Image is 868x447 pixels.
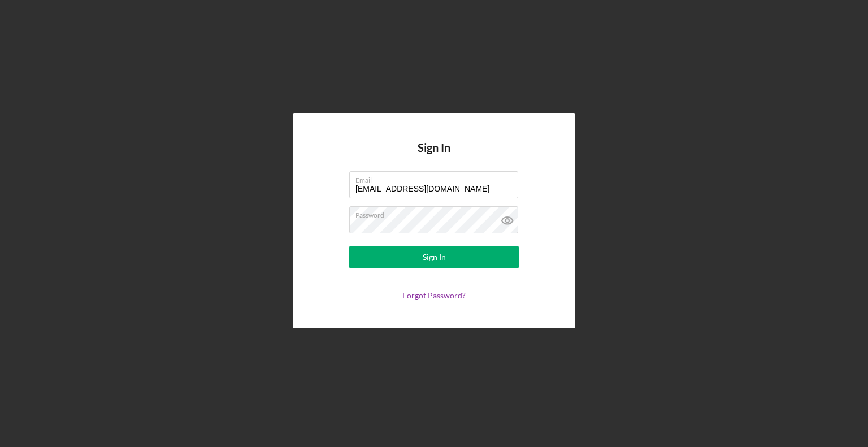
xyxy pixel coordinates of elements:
button: Sign In [349,246,519,268]
h4: Sign In [418,141,450,171]
div: Sign In [423,246,446,268]
label: Email [355,172,518,184]
label: Password [355,207,518,219]
a: Forgot Password? [402,290,466,300]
